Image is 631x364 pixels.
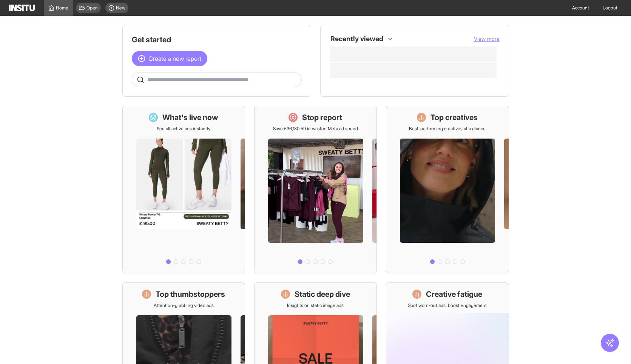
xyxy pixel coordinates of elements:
p: Best-performing creatives at a glance [409,126,486,132]
button: View more [474,35,500,43]
a: What's live nowSee all active ads instantly [122,106,245,273]
p: Attention-grabbing video ads [154,302,214,308]
h1: What's live now [162,112,218,123]
p: See all active ads instantly [157,126,210,132]
h1: Stop report [302,112,342,123]
img: Logo [9,5,35,11]
span: New [116,5,125,11]
p: Save £36,180.59 in wasted Meta ad spend [273,126,358,132]
a: Top creativesBest-performing creatives at a glance [386,106,509,273]
p: Insights on static image ads [287,302,344,308]
h1: Top creatives [430,112,478,123]
a: Stop reportSave £36,180.59 in wasted Meta ad spend [254,106,377,273]
span: View more [474,35,500,42]
button: Create a new report [132,51,207,66]
h1: Static deep dive [295,289,350,299]
span: Create a new report [148,54,201,63]
h1: Get started [132,34,302,45]
span: Open [86,5,98,11]
span: Home [56,5,68,11]
h1: Top thumbstoppers [156,289,225,299]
